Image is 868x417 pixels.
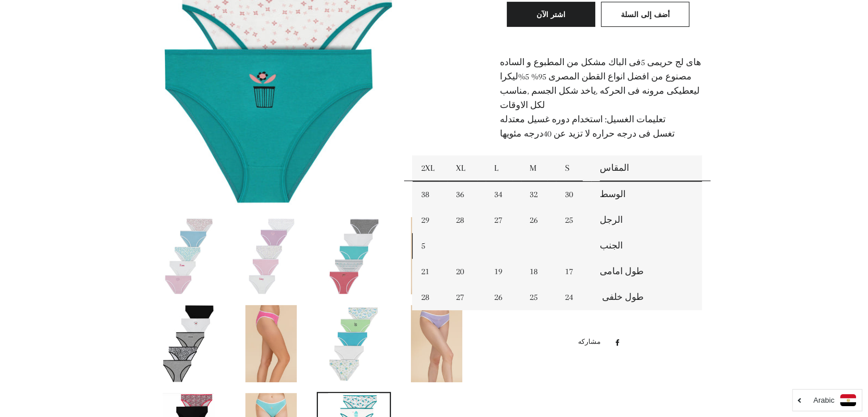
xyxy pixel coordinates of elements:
a: Arabic [798,394,856,406]
img: تحميل الصورة في عارض المعرض ، هاى لج شارمين 5 فى الباك [163,305,214,382]
td: 29 [413,207,447,233]
img: تحميل الصورة في عارض المعرض ، هاى لج شارمين 5 فى الباك [411,305,462,382]
td: XL [447,155,486,182]
button: أضف إلى السلة [601,2,689,27]
td: 27 [447,284,486,310]
img: تحميل الصورة في عارض المعرض ، هاى لج شارمين 5 فى الباك [245,305,297,382]
td: طول امامى [591,259,703,284]
button: اشتر الآن [507,2,595,27]
td: 34 [486,182,522,208]
td: 25 [556,207,591,233]
td: 24 [556,284,591,310]
td: 27 [486,207,522,233]
td: S [556,155,591,182]
img: تحميل الصورة في عارض المعرض ، هاى لج شارمين 5 فى الباك [245,217,297,294]
td: 19 [486,259,522,284]
td: 26 [486,284,522,310]
td: الجنب [591,233,703,259]
img: تحميل الصورة في عارض المعرض ، هاى لج شارمين 5 فى الباك [411,217,462,294]
img: تحميل الصورة في عارض المعرض ، هاى لج شارمين 5 فى الباك [328,217,380,294]
td: 18 [521,259,556,284]
td: 21 [413,259,447,284]
p: هاى لج حريمى 5فى الباك مشكل من المطبوع و الساده مصنوع من افضل انواع القطن المصرى 95% 5%ليكرا ليعط... [499,55,702,141]
td: 28 [413,284,447,310]
td: الرجل [591,207,703,233]
td: 26 [521,207,556,233]
span: مشاركه [578,336,606,348]
td: 25 [521,284,556,310]
td: 20 [447,259,486,284]
i: Arabic [813,396,834,404]
td: الوسط [591,182,703,208]
td: 36 [447,182,486,208]
td: 30 [556,182,591,208]
img: تحميل الصورة في عارض المعرض ، هاى لج شارمين 5 فى الباك [328,305,380,382]
td: M [521,155,556,182]
td: المقاس [591,155,703,182]
td: 32 [521,182,556,208]
img: تحميل الصورة في عارض المعرض ، هاى لج شارمين 5 فى الباك [163,217,214,294]
td: L [486,155,522,182]
td: 28 [447,207,486,233]
td: 38 [413,182,447,208]
td: 2XL [413,155,447,182]
span: أضف إلى السلة [620,10,669,19]
td: 17 [556,259,591,284]
td: 5 [413,233,591,259]
td: طول خلفى [591,284,703,310]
